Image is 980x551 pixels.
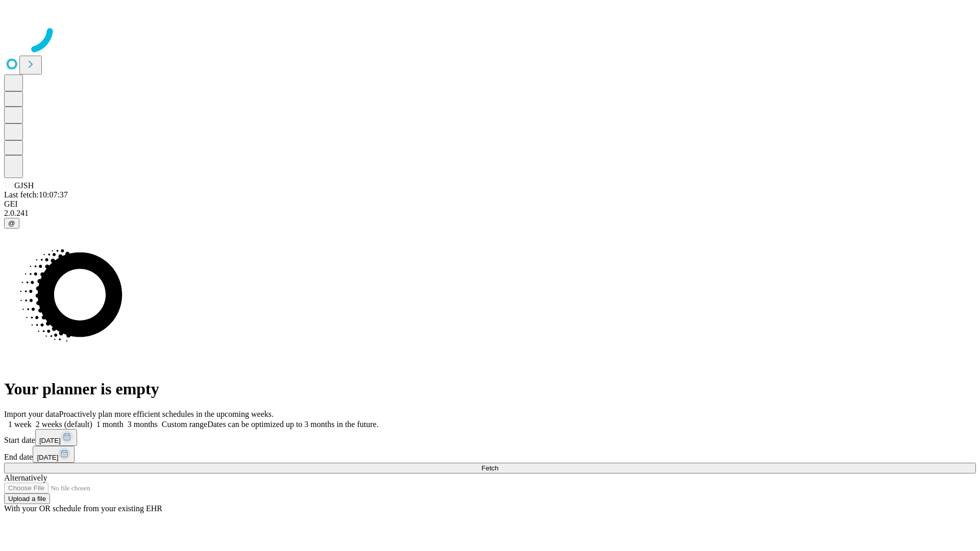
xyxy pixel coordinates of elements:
[37,454,58,461] span: [DATE]
[4,199,976,209] div: GEI
[4,380,976,398] h1: Your planner is empty
[8,420,32,429] span: 1 week
[4,209,976,218] div: 2.0.241
[481,464,498,472] span: Fetch
[39,437,61,444] span: [DATE]
[207,420,378,429] span: Dates can be optimized up to 3 months in the future.
[4,218,19,229] button: @
[59,410,274,418] span: Proactively plan more efficient schedules in the upcoming weeks.
[4,446,976,463] div: End date
[96,420,124,429] span: 1 month
[33,446,75,463] button: [DATE]
[162,420,207,429] span: Custom range
[128,420,158,429] span: 3 months
[4,190,68,199] span: Last fetch: 10:07:37
[4,410,59,418] span: Import your data
[14,181,34,190] span: GJSH
[4,473,47,482] span: Alternatively
[4,463,976,473] button: Fetch
[36,420,92,429] span: 2 weeks (default)
[8,219,15,227] span: @
[4,493,50,504] button: Upload a file
[4,504,162,513] span: With your OR schedule from your existing EHR
[4,429,976,446] div: Start date
[35,429,77,446] button: [DATE]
